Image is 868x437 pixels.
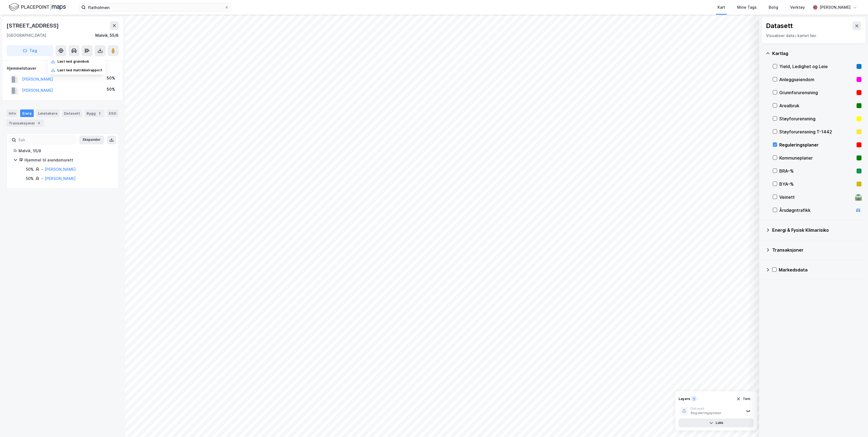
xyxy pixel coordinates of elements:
[737,4,757,11] div: Mine Tags
[26,166,34,173] div: 50%
[62,109,82,117] div: Datasett
[41,175,43,182] div: -
[779,115,854,122] div: Støyforurensning
[107,86,115,93] div: 50%
[7,119,44,127] div: Transaksjoner
[779,155,854,161] div: Kommuneplaner
[779,194,853,200] div: Veinett
[772,50,861,57] div: Kartlag
[7,21,60,30] div: [STREET_ADDRESS]
[16,136,76,144] input: Søk
[36,120,42,126] div: 4
[820,4,851,11] div: [PERSON_NAME]
[107,75,115,81] div: 50%
[95,32,119,39] div: Malvik, 55/8
[779,207,853,213] div: Årsdøgntrafikk
[107,109,118,117] div: ESG
[766,22,793,30] div: Datasett
[718,4,725,11] div: Kart
[57,59,89,64] div: Last ned grunnbok
[855,194,862,201] div: 🛣️
[779,267,861,273] div: Markedsdata
[691,411,721,415] div: Reguleringsplaner
[766,32,861,39] div: Visualiser data i kartet her.
[97,111,102,116] div: 2
[7,32,46,39] div: [GEOGRAPHIC_DATA]
[772,227,861,233] div: Energi & Fysisk Klimarisiko
[79,136,104,144] button: Ekspander
[679,418,754,427] button: Lukk
[9,2,66,12] img: logo.f888ab2527a4732fd821a326f86c7f29.svg
[779,102,854,109] div: Arealbruk
[7,45,53,56] button: Tag
[20,109,34,117] div: Eiere
[772,247,861,253] div: Transaksjoner
[36,109,60,117] div: Leietakere
[733,395,754,403] button: Tøm
[691,407,721,411] div: Dataset
[57,68,102,72] div: Last ned matrikkelrapport
[779,76,854,83] div: Anleggseiendom
[841,411,868,437] iframe: Chat Widget
[790,4,805,11] div: Verktøy
[26,175,34,182] div: 50%
[45,167,76,172] a: [PERSON_NAME]
[19,148,112,154] div: Malvik, 55/8
[41,166,43,173] div: -
[7,109,18,117] div: Info
[24,157,112,163] div: Hjemmel til eiendomsrett
[779,63,854,70] div: Yield, Ledighet og Leie
[84,109,104,117] div: Bygg
[779,129,854,135] div: Støyforurensning T-1442
[769,4,778,11] div: Bolig
[779,89,854,96] div: Grunnforurensning
[45,176,76,181] a: [PERSON_NAME]
[679,397,690,401] div: Layers
[779,142,854,148] div: Reguleringsplaner
[7,65,118,72] div: Hjemmelshaver
[779,168,854,174] div: BRA–%
[691,396,697,402] div: 1
[779,181,854,187] div: BYA–%
[86,3,224,11] input: Søk på adresse, matrikkel, gårdeiere, leietakere eller personer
